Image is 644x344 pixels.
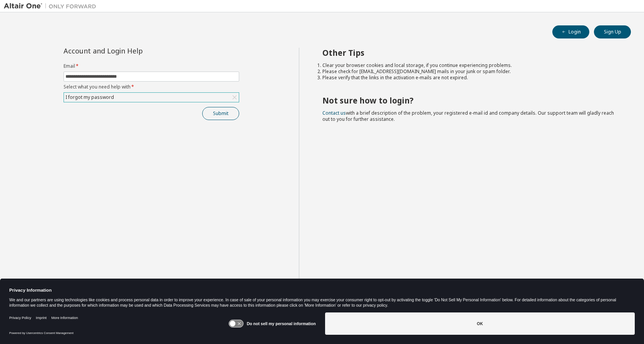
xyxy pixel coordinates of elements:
button: Login [552,25,589,38]
a: Contact us [322,110,346,116]
label: Select what you need help with [64,84,239,90]
li: Clear your browser cookies and local storage, if you continue experiencing problems. [322,62,617,68]
label: Email [64,63,239,69]
li: Please verify that the links in the activation e-mails are not expired. [322,75,617,81]
h2: Other Tips [322,48,617,58]
div: I forgot my password [64,93,239,102]
h2: Not sure how to login? [322,95,617,105]
button: Sign Up [594,25,631,38]
div: I forgot my password [64,93,115,102]
button: Submit [202,107,239,120]
img: Altair One [4,2,100,10]
li: Please check for [EMAIL_ADDRESS][DOMAIN_NAME] mails in your junk or spam folder. [322,68,617,75]
div: Account and Login Help [64,48,204,54]
span: with a brief description of the problem, your registered e-mail id and company details. Our suppo... [322,110,614,122]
